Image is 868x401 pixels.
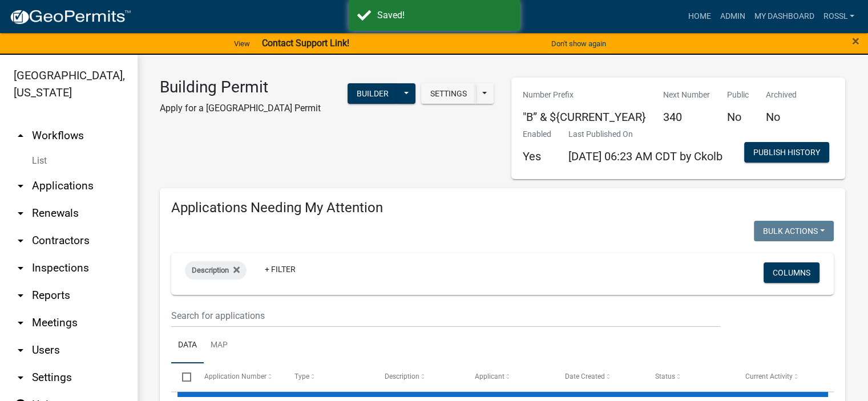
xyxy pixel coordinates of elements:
[565,372,605,380] span: Date Created
[171,304,720,327] input: Search for applications
[14,343,27,357] i: arrow_drop_down
[715,6,749,27] a: Admin
[475,372,504,380] span: Applicant
[655,372,675,380] span: Status
[663,110,710,124] h5: 340
[377,9,511,22] div: Saved!
[744,148,829,157] wm-modal-confirm: Workflow Publish History
[193,363,283,391] datatable-header-cell: Application Number
[14,316,27,330] i: arrow_drop_down
[727,110,749,124] h5: No
[663,89,710,101] p: Next Number
[229,34,255,53] a: View
[764,262,819,283] button: Columns
[547,34,611,53] button: Don't show again
[14,129,27,143] i: arrow_drop_up
[294,372,309,380] span: Type
[523,128,551,140] p: Enabled
[171,327,204,364] a: Data
[192,266,229,274] span: Description
[14,179,27,193] i: arrow_drop_down
[385,372,419,380] span: Description
[523,110,646,124] h5: "B” & ${CURRENT_YEAR}
[818,6,859,27] a: RossL
[14,289,27,302] i: arrow_drop_down
[744,142,829,163] button: Publish History
[852,34,859,48] button: Close
[745,372,793,380] span: Current Activity
[683,6,715,27] a: Home
[348,83,398,104] button: Builder
[523,149,551,163] h5: Yes
[852,33,859,49] span: ×
[283,363,373,391] datatable-header-cell: Type
[749,6,818,27] a: My Dashboard
[523,89,646,101] p: Number Prefix
[568,149,722,163] span: [DATE] 06:23 AM CDT by Ckolb
[14,206,27,220] i: arrow_drop_down
[160,78,321,97] h3: Building Permit
[644,363,734,391] datatable-header-cell: Status
[256,259,305,280] a: + Filter
[160,102,321,115] p: Apply for a [GEOGRAPHIC_DATA] Permit
[14,371,27,384] i: arrow_drop_down
[464,363,554,391] datatable-header-cell: Applicant
[261,38,349,48] strong: Contact Support Link!
[727,89,749,101] p: Public
[754,221,834,241] button: Bulk Actions
[766,110,797,124] h5: No
[14,261,27,275] i: arrow_drop_down
[568,128,722,140] p: Last Published On
[374,363,464,391] datatable-header-cell: Description
[734,363,825,391] datatable-header-cell: Current Activity
[204,327,235,364] a: Map
[421,83,476,104] button: Settings
[204,372,267,380] span: Application Number
[171,363,193,391] datatable-header-cell: Select
[766,89,797,101] p: Archived
[171,200,834,216] h4: Applications Needing My Attention
[14,234,27,248] i: arrow_drop_down
[554,363,644,391] datatable-header-cell: Date Created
